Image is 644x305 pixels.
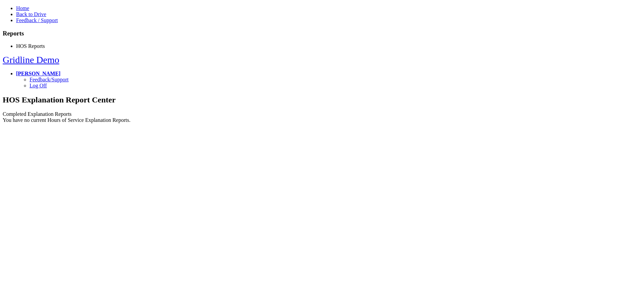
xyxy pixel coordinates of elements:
a: Feedback/Support [30,77,68,82]
a: HOS Reports [16,43,45,49]
a: Feedback / Support [16,17,58,23]
div: You have no current Hours of Service Explanation Reports. [3,117,641,123]
a: Home [16,5,29,11]
a: Back to Drive [16,11,46,17]
h3: Reports [3,30,641,37]
a: [PERSON_NAME] [16,71,60,76]
div: Completed Explanation Reports [3,111,641,117]
a: Gridline Demo [3,55,59,65]
h2: HOS Explanation Report Center [3,95,641,104]
a: Log Off [30,83,47,88]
